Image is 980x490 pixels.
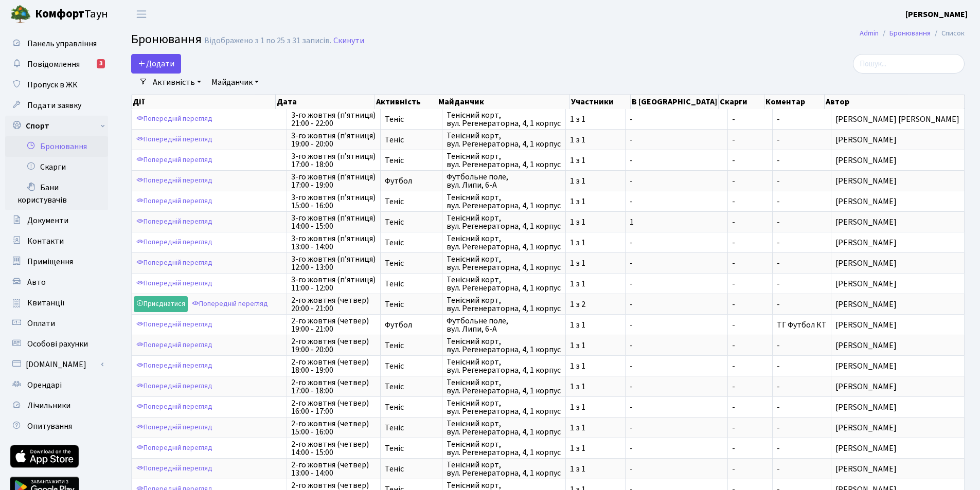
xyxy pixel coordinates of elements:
[385,197,438,206] span: Теніс
[630,115,723,123] span: -
[27,318,55,329] span: Оплати
[5,136,108,157] a: Бронювання
[835,300,960,308] span: [PERSON_NAME]
[777,422,780,433] span: -
[447,173,561,189] span: Футбольне поле, вул. Липи, 6-А
[732,218,768,226] span: -
[134,132,215,148] a: Попередній перегляд
[291,234,376,251] span: 3-го жовтня (п’ятниця) 13:00 - 14:00
[291,399,376,415] span: 2-го жовтня (четвер) 16:00 - 17:00
[447,440,561,457] span: Тенісний корт, вул. Регенераторна, 4, 1 корпус
[437,95,570,109] th: Майданчик
[835,136,960,144] span: [PERSON_NAME]
[291,132,376,148] span: 3-го жовтня (п’ятниця) 19:00 - 20:00
[630,156,723,165] span: -
[570,341,621,350] span: 1 з 1
[134,173,215,189] a: Попередній перегляд
[35,6,84,22] b: Комфорт
[777,319,827,331] span: ТГ Футбол КТ
[777,360,780,372] span: -
[777,237,780,248] span: -
[5,95,108,116] a: Подати заявку
[291,173,376,189] span: 3-го жовтня (п’ятниця) 17:00 - 19:00
[630,383,723,391] span: -
[35,6,108,23] span: Таун
[835,197,960,206] span: [PERSON_NAME]
[630,259,723,267] span: -
[631,95,719,109] th: В [GEOGRAPHIC_DATA]
[291,152,376,169] span: 3-го жовтня (п’ятниця) 17:00 - 18:00
[835,321,960,329] span: [PERSON_NAME]
[835,465,960,473] span: [PERSON_NAME]
[630,218,723,226] span: 1
[853,54,965,74] input: Пошук...
[570,321,621,329] span: 1 з 1
[835,259,960,267] span: [PERSON_NAME]
[835,362,960,370] span: [PERSON_NAME]
[732,321,768,329] span: -
[5,293,108,313] a: Квитанції
[134,276,215,292] a: Попередній перегляд
[931,28,965,39] li: Список
[291,378,376,395] span: 2-го жовтня (четвер) 17:00 - 18:00
[291,276,376,292] span: 3-го жовтня (п’ятниця) 11:00 - 12:00
[131,54,181,74] button: Додати
[5,334,108,354] a: Особові рахунки
[630,424,723,432] span: -
[385,239,438,247] span: Теніс
[27,421,72,432] span: Опитування
[134,214,215,230] a: Попередній перегляд
[447,111,561,128] span: Тенісний корт, вул. Регенераторна, 4, 1 корпус
[630,321,723,329] span: -
[291,317,376,333] span: 2-го жовтня (четвер) 19:00 - 21:00
[132,95,276,109] th: Дії
[5,157,108,177] a: Скарги
[630,136,723,144] span: -
[447,255,561,271] span: Тенісний корт, вул. Регенераторна, 4, 1 корпус
[447,234,561,251] span: Тенісний корт, вул. Регенераторна, 4, 1 корпус
[570,156,621,165] span: 1 з 1
[207,74,263,91] a: Майданчик
[732,444,768,452] span: -
[835,177,960,185] span: [PERSON_NAME]
[134,152,215,168] a: Попередній перегляд
[777,340,780,351] span: -
[5,395,108,416] a: Лічильники
[777,216,780,228] span: -
[777,402,780,413] span: -
[5,313,108,334] a: Оплати
[630,362,723,370] span: -
[570,280,621,288] span: 1 з 1
[27,38,97,49] span: Панель управління
[630,177,723,185] span: -
[447,152,561,169] span: Тенісний корт, вул. Регенераторна, 4, 1 корпус
[134,358,215,374] a: Попередній перегляд
[291,420,376,436] span: 2-го жовтня (четвер) 15:00 - 16:00
[131,30,202,48] span: Бронювання
[777,155,780,166] span: -
[570,239,621,247] span: 1 з 1
[134,234,215,250] a: Попередній перегляд
[134,296,188,312] a: Приєднатися
[447,296,561,313] span: Тенісний корт, вул. Регенераторна, 4, 1 корпус
[134,193,215,209] a: Попередній перегляд
[732,403,768,411] span: -
[385,465,438,473] span: Теніс
[291,337,376,354] span: 2-го жовтня (четвер) 19:00 - 20:00
[27,100,81,111] span: Подати заявку
[570,424,621,432] span: 1 з 1
[630,465,723,473] span: -
[291,111,376,128] span: 3-го жовтня (п’ятниця) 21:00 - 22:00
[447,132,561,148] span: Тенісний корт, вул. Регенераторна, 4, 1 корпус
[889,28,931,39] a: Бронювання
[5,177,108,210] a: Бани користувачів
[732,424,768,432] span: -
[447,378,561,395] span: Тенісний корт, вул. Регенераторна, 4, 1 корпус
[835,280,960,288] span: [PERSON_NAME]
[291,440,376,457] span: 2-го жовтня (четвер) 14:00 - 15:00
[385,280,438,288] span: Теніс
[385,341,438,350] span: Теніс
[732,156,768,165] span: -
[835,341,960,350] span: [PERSON_NAME]
[291,193,376,210] span: 3-го жовтня (п’ятниця) 15:00 - 16:00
